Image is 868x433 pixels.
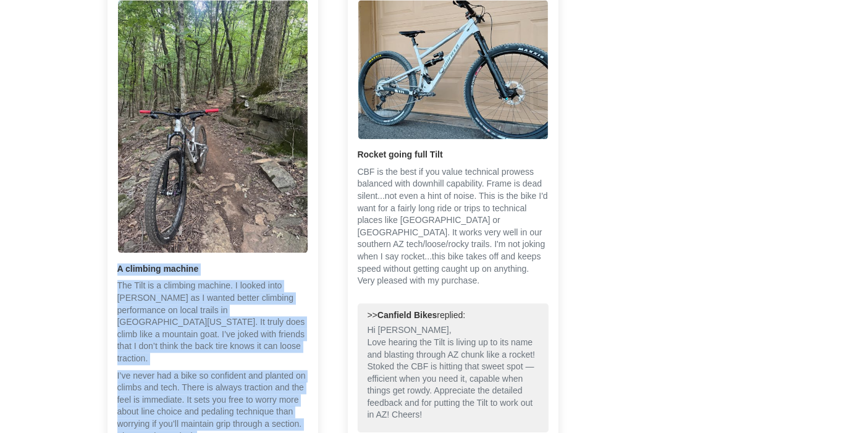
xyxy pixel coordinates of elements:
b: Rocket going full Tilt [358,149,549,161]
p: The Tilt is a climbing machine. I looked into [PERSON_NAME] as I wanted better climbing performan... [117,280,308,364]
b: A climbing machine [117,263,308,275]
p: CBF is the best if you value technical prowess balanced with downhill capability. Frame is dead s... [358,166,549,287]
b: Canfield Bikes [377,310,437,320]
div: >> replied: [368,309,539,322]
p: Hi [PERSON_NAME], Love hearing the Tilt is living up to its name and blasting through AZ chunk li... [368,324,539,421]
